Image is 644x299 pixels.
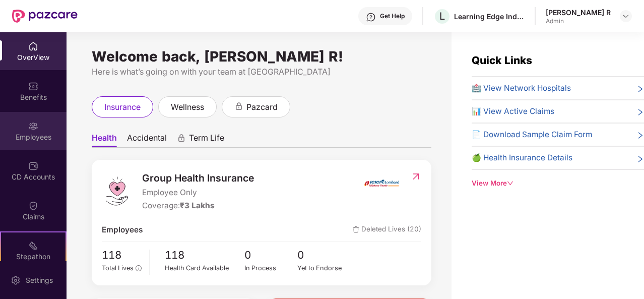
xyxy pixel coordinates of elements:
[472,105,554,117] span: 📊 View Active Claims
[104,101,141,113] span: insurance
[353,226,359,233] img: deleteIcon
[380,12,405,20] div: Get Help
[353,224,421,236] span: Deleted Lives (20)
[165,247,244,264] span: 118
[142,170,254,186] span: Group Health Insurance
[12,10,78,23] img: New Pazcare Logo
[472,129,592,141] span: 📄 Download Sample Claim Form
[439,10,445,22] span: L
[23,275,56,285] div: Settings
[127,133,167,147] span: Accidental
[546,8,611,17] div: [PERSON_NAME] R
[28,161,38,171] img: svg+xml;base64,PHN2ZyBpZD0iQ0RfQWNjb3VudHMiIGRhdGEtbmFtZT0iQ0QgQWNjb3VudHMiIHhtbG5zPSJodHRwOi8vd3...
[472,178,644,189] div: View More
[472,82,571,94] span: 🏥 View Network Hospitals
[92,133,117,147] span: Health
[180,201,215,210] span: ₹3 Lakhs
[165,263,244,273] div: Health Card Available
[297,247,351,264] span: 0
[102,264,134,272] span: Total Lives
[246,101,278,113] span: pazcard
[472,54,532,67] span: Quick Links
[472,152,572,164] span: 🍏 Health Insurance Details
[102,176,132,206] img: logo
[92,52,431,61] div: Welcome back, [PERSON_NAME] R!
[28,241,38,251] img: svg+xml;base64,PHN2ZyB4bWxucz0iaHR0cDovL3d3dy53My5vcmcvMjAwMC9zdmciIHdpZHRoPSIyMSIgaGVpZ2h0PSIyMC...
[189,133,224,147] span: Term Life
[142,187,254,199] span: Employee Only
[142,200,254,212] div: Coverage:
[177,134,186,143] div: animation
[136,265,141,271] span: info-circle
[636,107,644,117] span: right
[636,154,644,164] span: right
[28,201,38,211] img: svg+xml;base64,PHN2ZyBpZD0iQ2xhaW0iIHhtbG5zPSJodHRwOi8vd3d3LnczLm9yZy8yMDAwL3N2ZyIgd2lkdGg9IjIwIi...
[366,12,376,22] img: svg+xml;base64,PHN2ZyBpZD0iSGVscC0zMngzMiIgeG1sbnM9Imh0dHA6Ly93d3cudzMub3JnLzIwMDAvc3ZnIiB3aWR0aD...
[102,224,143,236] span: Employees
[102,247,142,264] span: 118
[92,66,431,78] div: Here is what’s going on with your team at [GEOGRAPHIC_DATA]
[297,263,351,273] div: Yet to Endorse
[622,12,630,20] img: svg+xml;base64,PHN2ZyBpZD0iRHJvcGRvd24tMzJ4MzIiIHhtbG5zPSJodHRwOi8vd3d3LnczLm9yZy8yMDAwL3N2ZyIgd2...
[636,131,644,141] span: right
[11,275,21,285] img: svg+xml;base64,PHN2ZyBpZD0iU2V0dGluZy0yMHgyMCIgeG1sbnM9Imh0dHA6Ly93d3cudzMub3JnLzIwMDAvc3ZnIiB3aW...
[636,84,644,94] span: right
[28,41,38,51] img: svg+xml;base64,PHN2ZyBpZD0iSG9tZSIgeG1sbnM9Imh0dHA6Ly93d3cudzMub3JnLzIwMDAvc3ZnIiB3aWR0aD0iMjAiIG...
[411,171,421,182] img: RedirectIcon
[244,263,298,273] div: In Process
[546,17,611,25] div: Admin
[1,252,66,262] div: Stepathon
[363,170,401,196] img: insurerIcon
[507,180,513,187] span: down
[28,81,38,91] img: svg+xml;base64,PHN2ZyBpZD0iQmVuZWZpdHMiIHhtbG5zPSJodHRwOi8vd3d3LnczLm9yZy8yMDAwL3N2ZyIgd2lkdGg9Ij...
[28,121,38,131] img: svg+xml;base64,PHN2ZyBpZD0iRW1wbG95ZWVzIiB4bWxucz0iaHR0cDovL3d3dy53My5vcmcvMjAwMC9zdmciIHdpZHRoPS...
[454,12,525,21] div: Learning Edge India Private Limited
[234,102,243,111] div: animation
[171,101,204,113] span: wellness
[244,247,298,264] span: 0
